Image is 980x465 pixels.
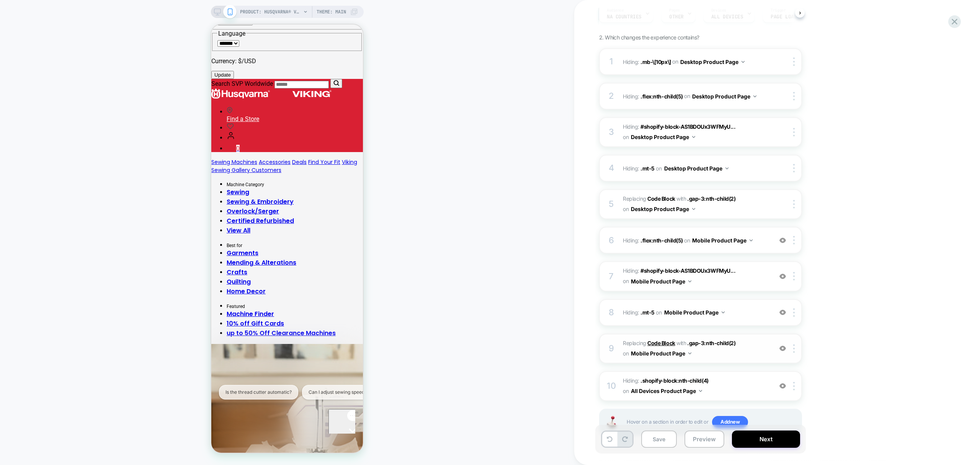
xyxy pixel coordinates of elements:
[317,6,346,18] span: Theme: MAIN
[779,383,786,389] img: crossed eye
[15,304,124,313] a: up to 50% Off Clearance Machines
[656,308,661,317] span: on
[793,382,795,390] img: close
[15,243,36,252] a: Crafts
[692,208,695,210] img: down arrow
[607,14,642,20] span: NA countries
[793,344,795,353] img: close
[15,120,28,128] a: Cart
[608,305,615,320] div: 8
[608,341,615,356] div: 9
[623,56,769,67] span: Hiding :
[15,192,83,201] a: Certified Refurbished
[627,416,797,428] span: Hover on a section in order to edit or
[623,195,675,202] span: Replacing
[699,390,702,392] img: down arrow
[25,120,28,128] span: 0
[631,348,691,359] button: Mobile Product Page
[640,58,671,65] span: .mb-\[10px\]
[753,95,756,97] img: down arrow
[15,100,23,107] a: Wishlist
[640,267,735,274] span: #shopify-block-AS1BDOUx3WFMyU...
[623,204,629,214] span: on
[664,163,728,174] button: Desktop Product Page
[779,345,786,352] img: crossed eye
[793,308,795,317] img: close
[793,164,795,172] img: close
[608,124,615,140] div: 3
[793,128,795,136] img: close
[640,237,683,244] span: .flex:nth-child(5)
[692,136,695,138] img: down arrow
[15,262,54,271] a: Home Decor
[687,195,735,202] span: .gap-3:nth-child(2)
[771,14,797,20] span: Page Load
[607,8,624,13] span: Audience
[623,386,629,396] span: on
[623,235,769,246] span: Hiding :
[623,307,769,318] span: Hiding :
[15,295,73,303] a: 10% off Gift Cards
[623,266,769,287] span: Hiding :
[240,6,301,18] span: PRODUCT: HUSQVARNA® VIKING® ONYX™ 30 Sewing Machine
[725,167,728,169] img: down arrow
[672,57,678,66] span: on
[676,195,686,202] span: WITH
[641,431,677,448] button: Save
[623,276,629,286] span: on
[608,54,615,69] div: 1
[623,122,769,142] span: Hiding :
[684,236,690,245] span: on
[742,61,745,63] img: down arrow
[640,123,735,130] span: #shopify-block-AS1BDOUx3WFMyU...
[623,376,769,396] span: Hiding :
[608,88,615,104] div: 2
[15,224,47,233] a: Garments
[15,234,85,242] a: Mending & Alterations
[15,218,152,224] div: Best for
[608,269,615,284] div: 7
[684,91,690,101] span: on
[599,34,699,41] span: 2. Which changes the experience contains?
[631,276,691,287] button: Mobile Product Page
[623,132,629,142] span: on
[608,196,615,212] div: 5
[15,253,39,262] a: Quilting
[688,280,691,282] img: down arrow
[15,157,152,163] div: Machine Category
[793,272,795,280] img: close
[779,309,786,316] img: crossed eye
[15,82,152,98] a: Find a Store
[793,57,795,66] img: close
[656,164,661,173] span: on
[680,56,745,67] button: Desktop Product Page
[712,416,748,428] span: Add new
[608,160,615,176] div: 4
[15,163,38,172] a: Sewing
[793,200,795,208] img: close
[631,385,702,396] button: All Devices Product Page
[15,201,39,210] a: View All
[647,340,675,346] b: Code Block
[664,307,725,318] button: Mobile Product Page
[711,14,743,20] span: ALL DEVICES
[669,14,684,20] span: OTHER
[631,203,695,214] button: Desktop Product Page
[15,173,82,182] a: Sewing & Embroidery
[47,134,79,141] a: Accessories
[608,378,615,394] div: 10
[732,431,800,448] button: Next
[623,91,769,102] span: Hiding :
[647,195,675,202] b: Code Block
[15,285,63,294] a: Machine Finder
[97,134,129,141] a: Find Your Fit
[608,233,615,248] div: 6
[6,5,35,13] legend: Language
[640,309,655,316] span: .mt-5
[793,236,795,244] img: close
[117,385,144,409] iframe: Gorgias live chat messenger
[15,182,68,191] a: Overlock/Serger
[750,239,753,241] img: down arrow
[640,377,708,384] span: .shopify-block:nth-child(4)
[711,8,726,13] span: Devices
